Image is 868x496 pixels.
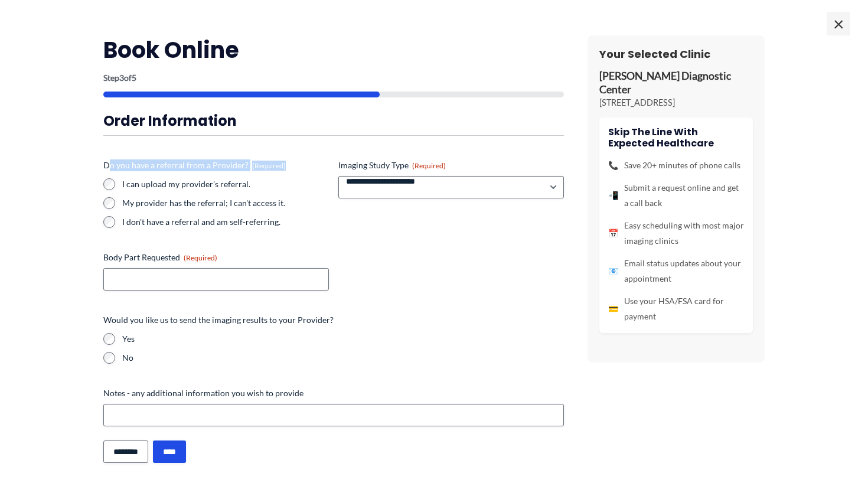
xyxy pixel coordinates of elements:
[412,161,446,170] span: (Required)
[122,352,564,364] label: No
[122,216,329,228] label: I don't have a referral and am self-referring.
[608,180,744,211] li: Submit a request online and get a call back
[608,301,618,316] span: 💳
[599,47,753,61] h3: Your Selected Clinic
[122,333,564,345] label: Yes
[103,387,564,399] label: Notes - any additional information you wish to provide
[122,178,329,190] label: I can upload my provider's referral.
[184,253,217,262] span: (Required)
[827,12,850,35] span: ×
[608,158,744,173] li: Save 20+ minutes of phone calls
[608,293,744,324] li: Use your HSA/FSA card for payment
[103,314,334,326] legend: Would you like us to send the imaging results to your Provider?
[132,73,136,83] span: 5
[103,252,329,263] label: Body Part Requested
[103,112,564,130] h3: Order Information
[103,35,564,64] h2: Book Online
[338,159,564,171] label: Imaging Study Type
[119,73,124,83] span: 3
[599,70,753,97] p: [PERSON_NAME] Diagnostic Center
[103,159,286,171] legend: Do you have a referral from a Provider?
[103,74,564,82] p: Step of
[608,158,618,173] span: 📞
[122,197,329,209] label: My provider has the referral; I can't access it.
[608,188,618,203] span: 📲
[599,97,753,109] p: [STREET_ADDRESS]
[608,226,618,241] span: 📅
[252,161,286,170] span: (Required)
[608,126,744,149] h4: Skip the line with Expected Healthcare
[608,256,744,286] li: Email status updates about your appointment
[608,263,618,279] span: 📧
[608,218,744,249] li: Easy scheduling with most major imaging clinics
